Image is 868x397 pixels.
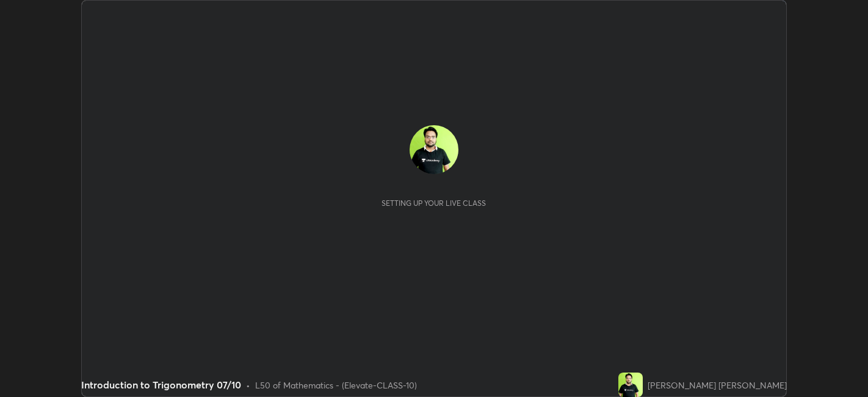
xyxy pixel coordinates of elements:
div: Introduction to Trigonometry 07/10 [81,377,241,392]
img: e4ec1320ab734f459035676c787235b3.jpg [618,373,643,397]
div: L50 of Mathematics - (Elevate-CLASS-10) [255,379,417,392]
div: [PERSON_NAME] [PERSON_NAME] [648,379,787,392]
div: Setting up your live class [382,198,486,208]
img: e4ec1320ab734f459035676c787235b3.jpg [410,125,458,174]
div: • [246,379,250,392]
